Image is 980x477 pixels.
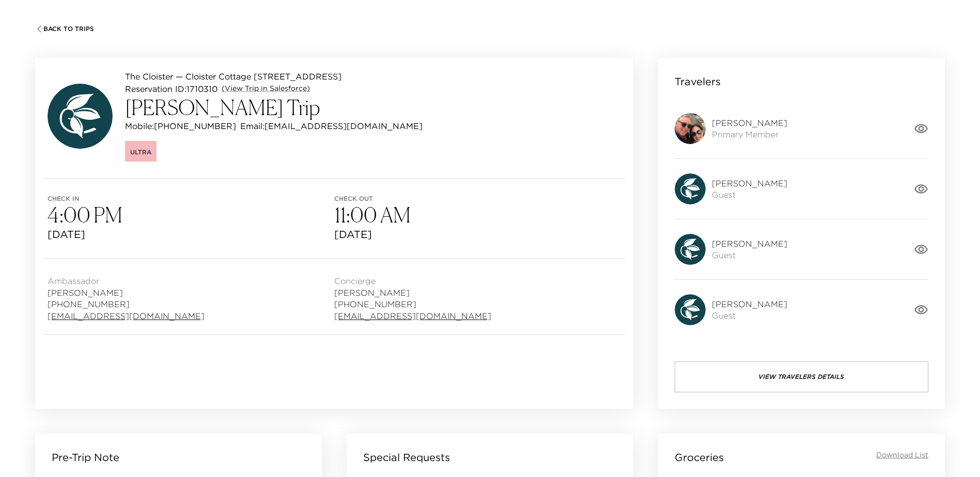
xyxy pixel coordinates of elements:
[334,298,491,310] span: [PHONE_NUMBER]
[125,70,423,83] p: The Cloister — Cloister Cottage [STREET_ADDRESS]
[675,450,724,465] p: Groceries
[712,129,787,140] span: Primary Member
[48,84,113,149] img: avatar.4afec266560d411620d96f9f038fe73f.svg
[334,202,621,227] h3: 11:00 AM
[222,84,310,94] a: (View Trip in Salesforce)
[48,227,334,242] span: [DATE]
[52,450,119,465] p: Pre-Trip Note
[48,275,205,287] span: Ambassador
[334,310,491,322] a: [EMAIL_ADDRESS][DOMAIN_NAME]
[334,195,621,202] span: Check out
[125,83,217,95] p: Reservation ID: 1710310
[675,113,706,144] img: Z
[43,25,94,33] span: Back To Trips
[712,238,787,249] span: [PERSON_NAME]
[675,234,706,265] img: avatar.4afec266560d411620d96f9f038fe73f.svg
[675,173,706,204] img: avatar.4afec266560d411620d96f9f038fe73f.svg
[712,178,787,189] span: [PERSON_NAME]
[130,148,151,156] span: Ultra
[48,195,334,202] span: Check in
[240,120,423,132] p: Email: [EMAIL_ADDRESS][DOMAIN_NAME]
[712,310,787,321] span: Guest
[48,298,205,310] span: [PHONE_NUMBER]
[675,361,928,392] button: View Travelers Details
[363,450,450,465] p: Special Requests
[712,189,787,200] span: Guest
[712,117,787,129] span: [PERSON_NAME]
[48,287,205,298] span: [PERSON_NAME]
[712,249,787,261] span: Guest
[334,287,491,298] span: [PERSON_NAME]
[334,227,621,242] span: [DATE]
[675,294,706,325] img: avatar.4afec266560d411620d96f9f038fe73f.svg
[48,310,205,322] a: [EMAIL_ADDRESS][DOMAIN_NAME]
[334,275,491,287] span: Concierge
[35,25,94,33] button: Back To Trips
[125,120,236,132] p: Mobile: [PHONE_NUMBER]
[125,95,423,120] h3: [PERSON_NAME] Trip
[712,298,787,310] span: [PERSON_NAME]
[48,202,334,227] h3: 4:00 PM
[675,74,721,89] p: Travelers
